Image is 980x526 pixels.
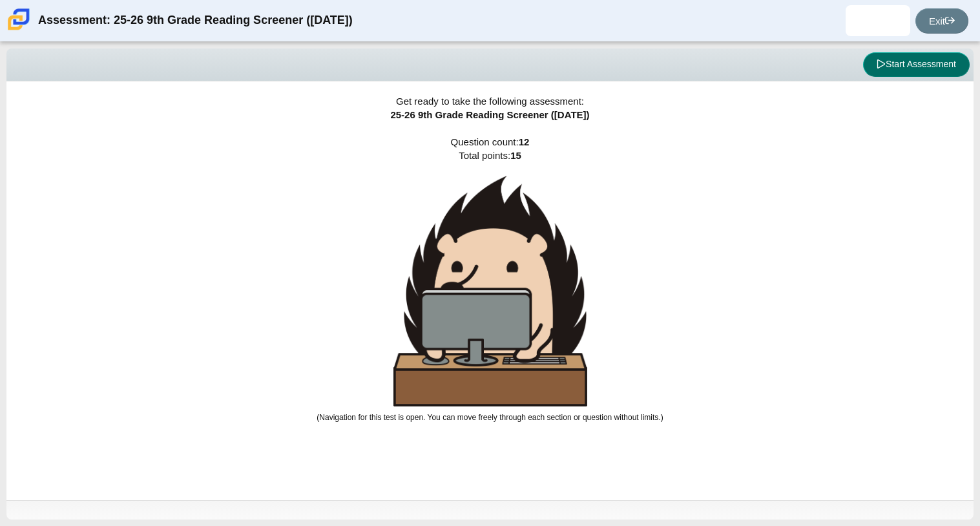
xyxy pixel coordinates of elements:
a: Carmen School of Science & Technology [5,24,32,35]
span: Get ready to take the following assessment: [396,96,584,107]
span: Question count: Total points: [317,136,663,422]
button: Start Assessment [863,52,970,77]
div: Assessment: 25-26 9th Grade Reading Screener ([DATE]) [38,5,353,36]
img: kayla.baker.Tb0A88 [868,10,888,31]
img: hedgehog-behind-computer-large.png [393,176,587,406]
img: Carmen School of Science & Technology [5,6,32,33]
a: Exit [915,8,968,34]
b: 15 [510,150,521,161]
small: (Navigation for this test is open. You can move freely through each section or question without l... [317,413,663,422]
span: 25-26 9th Grade Reading Screener ([DATE]) [390,109,589,120]
b: 12 [519,136,530,147]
